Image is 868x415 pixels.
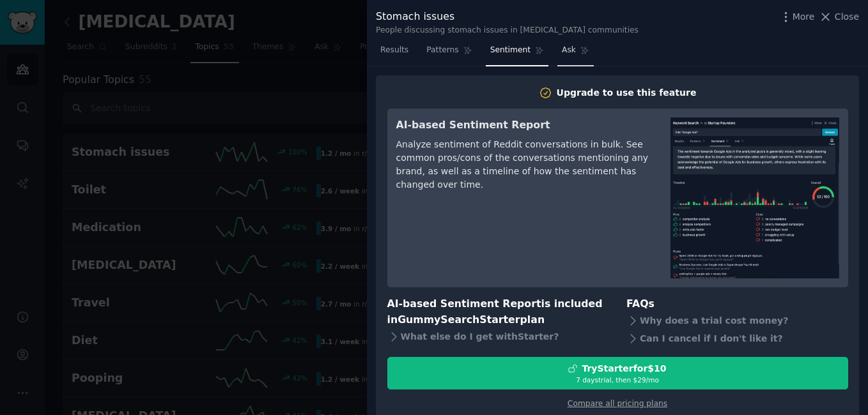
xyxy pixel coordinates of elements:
img: AI-based Sentiment Report [670,117,839,278]
button: Close [819,10,859,24]
a: Patterns [422,40,476,66]
div: Stomach issues [376,9,639,25]
div: People discussing stomach issues in [MEDICAL_DATA] communities [376,25,639,36]
div: Why does a trial cost money? [626,312,848,330]
div: What else do I get with Starter ? [387,328,609,345]
span: GummySearch Starter [398,313,520,326]
h3: FAQs [626,296,848,312]
div: Upgrade to use this feature [557,86,697,100]
a: Ask [557,40,594,66]
span: Close [835,10,859,24]
span: Patterns [426,45,458,56]
a: Sentiment [486,40,548,66]
a: Compare all pricing plans [568,399,667,408]
div: Analyze sentiment of Reddit conversations in bulk. See common pros/cons of the conversations ment... [396,138,653,192]
div: Can I cancel if I don't like it? [626,330,848,348]
span: Sentiment [490,45,531,56]
div: Try Starter for $10 [582,362,666,375]
h3: AI-based Sentiment Report is included in plan [387,296,609,328]
button: More [779,10,815,24]
h3: AI-based Sentiment Report [396,117,653,133]
span: Ask [562,45,576,56]
button: TryStarterfor$107 daystrial, then $29/mo [387,357,848,389]
span: More [793,10,815,24]
div: 7 days trial, then $ 29 /mo [388,375,848,384]
a: Results [376,40,413,66]
span: Results [380,45,408,56]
